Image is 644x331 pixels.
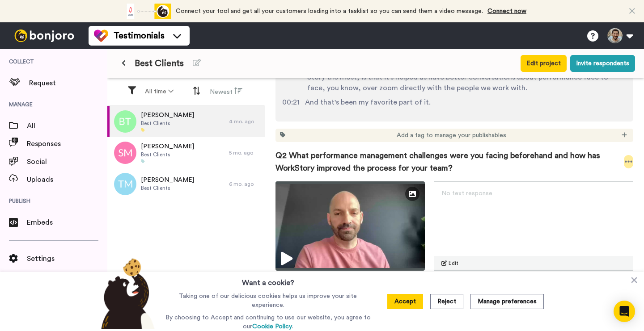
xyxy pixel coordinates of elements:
span: Uploads [27,174,107,185]
a: Cookie Policy [252,323,292,330]
img: tm.png [114,173,136,195]
div: 6 mo. ago [229,180,260,188]
div: Open Intercom Messenger [614,301,635,322]
button: Reject [430,294,463,309]
span: [PERSON_NAME] [141,111,194,120]
span: Settings [27,253,107,264]
img: bt.png [114,110,136,133]
button: Edit project [521,55,567,72]
span: Responses [27,138,107,149]
span: 00:21 [282,97,300,108]
span: Edit [449,260,458,267]
img: 8b62b765-2efa-4307-b504-7cfd12524ad3-thumbnail_full-1746207466.jpg [275,181,425,271]
button: All time [140,84,179,100]
div: 5 mo. ago [229,149,260,156]
span: And that's been my favorite part of it. [305,97,431,108]
img: bj-logo-header-white.svg [11,29,78,42]
h3: Want a cookie? [242,272,294,288]
a: [PERSON_NAME]Best Clients6 mo. ago [107,168,265,200]
button: Newest [204,83,248,100]
img: bear-with-cookie.png [93,258,159,329]
button: Manage preferences [470,294,544,309]
span: Social [27,156,107,167]
button: Invite respondents [570,55,635,72]
span: Connect your tool and get all your customers loading into a tasklist so you can send them a video... [176,8,483,14]
span: All [27,121,107,131]
img: sm.png [114,142,136,164]
p: Taking one of our delicious cookies helps us improve your site experience. [163,292,373,310]
span: Best Clients [141,120,194,127]
span: Q2 What performance management challenges were you facing beforehand and how has WorkStory improv... [275,149,624,174]
button: Accept [387,294,423,309]
a: [PERSON_NAME]Best Clients5 mo. ago [107,137,265,168]
span: Add a tag to manage your publishables [397,131,506,140]
span: Testimonials [114,29,165,42]
div: animation [122,4,171,19]
span: [PERSON_NAME] [141,176,194,184]
span: [PERSON_NAME] [141,142,194,151]
span: Best Clients [135,57,184,70]
div: 4 mo. ago [229,118,260,125]
span: No text response [441,190,492,197]
a: [PERSON_NAME]Best Clients4 mo. ago [107,106,265,137]
span: Best Clients [141,184,194,192]
img: tm-color.svg [94,29,108,43]
p: By choosing to Accept and continuing to use our website, you agree to our . [163,313,373,331]
span: Request [29,78,107,88]
span: Embeds [27,217,107,228]
a: Connect now [487,8,526,14]
span: Best Clients [141,151,194,158]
